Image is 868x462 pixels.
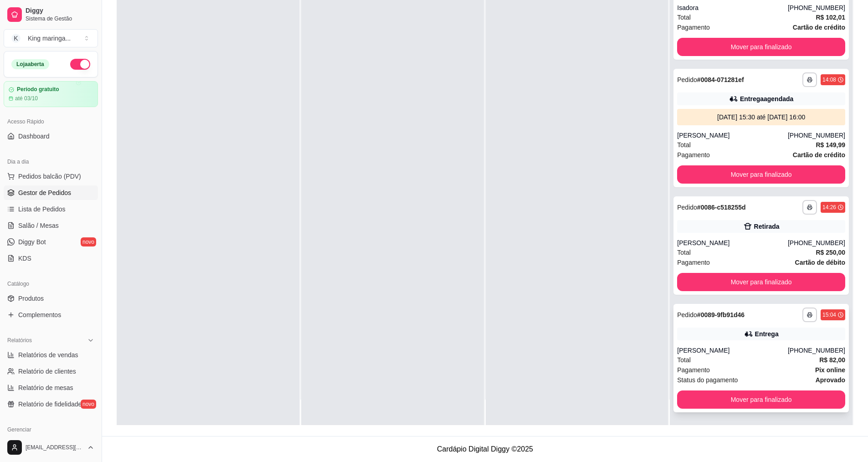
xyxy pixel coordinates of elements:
[4,235,98,249] a: Diggy Botnovo
[677,38,845,56] button: Mover para finalizado
[4,308,98,322] a: Complementos
[788,346,845,355] div: [PHONE_NUMBER]
[18,172,81,181] span: Pedidos balcão (PDV)
[4,380,98,395] a: Relatório de mesas
[755,329,779,339] div: Entrega
[819,356,845,364] strong: R$ 82,00
[677,365,710,375] span: Pagamento
[18,294,44,303] span: Produtos
[4,436,98,458] button: [EMAIL_ADDRESS][DOMAIN_NAME]
[4,114,98,129] div: Acesso Rápido
[816,141,845,149] strong: R$ 149,99
[822,311,836,318] div: 15:04
[697,76,744,83] strong: # 0084-071281ef
[677,131,788,140] div: [PERSON_NAME]
[677,346,788,355] div: [PERSON_NAME]
[677,273,845,291] button: Mover para finalizado
[18,350,78,359] span: Relatórios de vendas
[4,364,98,379] a: Relatório de clientes
[15,95,38,102] article: até 03/10
[677,150,710,160] span: Pagamento
[754,222,780,231] div: Retirada
[18,205,66,214] span: Lista de Pedidos
[822,76,836,83] div: 14:08
[18,188,71,197] span: Gestor de Pedidos
[681,113,842,122] div: [DATE] 15:30 até [DATE] 16:00
[4,185,98,200] a: Gestor de Pedidos
[4,202,98,216] a: Lista de Pedidos
[677,390,845,409] button: Mover para finalizado
[18,132,50,141] span: Dashboard
[4,251,98,266] a: KDS
[816,249,845,256] strong: R$ 250,00
[815,366,845,374] strong: Pix online
[4,4,98,26] a: DiggySistema de Gestão
[26,15,94,22] span: Sistema de Gestão
[102,436,868,462] footer: Cardápio Digital Diggy © 2025
[816,376,845,384] strong: aprovado
[677,140,691,150] span: Total
[18,400,82,409] span: Relatório de fidelidade
[28,34,71,43] div: King maringa ...
[4,348,98,362] a: Relatórios de vendas
[788,3,845,12] div: [PHONE_NUMBER]
[697,311,745,318] strong: # 0089-9fb91d46
[795,259,845,266] strong: Cartão de débito
[4,277,98,291] div: Catálogo
[793,24,845,31] strong: Cartão de crédito
[11,34,21,43] span: K
[788,131,845,140] div: [PHONE_NUMBER]
[677,375,738,385] span: Status do pagamento
[18,237,46,246] span: Diggy Bot
[70,59,90,70] button: Alterar Status
[4,129,98,144] a: Dashboard
[26,7,94,15] span: Diggy
[677,355,691,365] span: Total
[677,76,697,83] span: Pedido
[677,311,697,318] span: Pedido
[677,12,691,22] span: Total
[677,204,697,211] span: Pedido
[677,22,710,32] span: Pagamento
[18,383,73,392] span: Relatório de mesas
[740,94,793,103] div: Entrega agendada
[677,238,788,247] div: [PERSON_NAME]
[816,14,845,21] strong: R$ 102,01
[697,204,746,211] strong: # 0086-c518255d
[4,422,98,437] div: Gerenciar
[4,218,98,233] a: Salão / Mesas
[677,165,845,184] button: Mover para finalizado
[4,81,98,107] a: Período gratuitoaté 03/10
[677,247,691,257] span: Total
[4,169,98,184] button: Pedidos balcão (PDV)
[17,86,59,93] article: Período gratuito
[822,204,836,211] div: 14:26
[18,221,59,230] span: Salão / Mesas
[7,337,32,344] span: Relatórios
[4,291,98,306] a: Produtos
[677,257,710,267] span: Pagamento
[793,151,845,159] strong: Cartão de crédito
[11,59,49,69] div: Loja aberta
[18,367,76,376] span: Relatório de clientes
[18,310,61,319] span: Complementos
[4,154,98,169] div: Dia a dia
[26,444,83,451] span: [EMAIL_ADDRESS][DOMAIN_NAME]
[4,29,98,47] button: Select a team
[788,238,845,247] div: [PHONE_NUMBER]
[18,254,31,263] span: KDS
[4,397,98,411] a: Relatório de fidelidadenovo
[677,3,788,12] div: Isadora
